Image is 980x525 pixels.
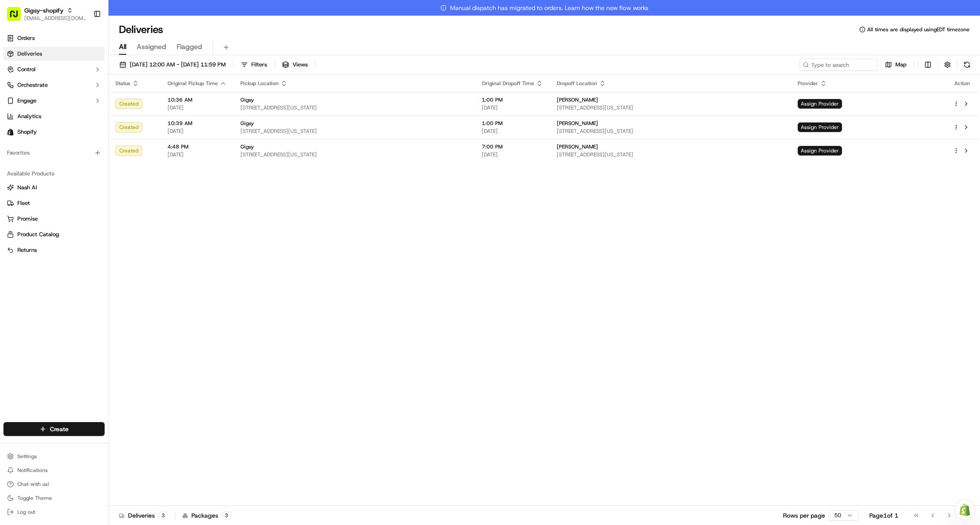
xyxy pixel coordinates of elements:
span: Chat with us! [17,481,49,488]
button: Refresh [961,59,973,71]
span: Pickup Location [240,80,279,87]
span: [DATE] [168,151,227,158]
span: Assign Provider [798,146,842,155]
span: 10:39 AM [168,120,227,127]
span: [STREET_ADDRESS][US_STATE] [240,104,468,111]
span: Create [50,425,69,433]
span: Returns [17,246,37,254]
span: [STREET_ADDRESS][US_STATE] [240,151,468,158]
button: Notifications [3,464,105,476]
span: Deliveries [17,50,42,58]
button: Product Catalog [3,228,105,241]
span: Orchestrate [17,81,48,89]
a: Deliveries [3,47,105,61]
span: Gigsy [240,96,254,103]
span: 7:00 PM [482,143,543,150]
a: Shopify [3,125,105,139]
span: [DATE] [482,151,543,158]
a: Analytics [3,109,105,123]
button: Create [3,422,105,436]
span: 10:36 AM [168,96,227,103]
button: Gigsy-shopify [24,6,63,15]
span: Original Pickup Time [168,80,218,87]
input: Type to search [799,59,878,71]
button: Promise [3,212,105,226]
a: Fleet [7,199,101,207]
span: 1:00 PM [482,120,543,127]
img: Shopify logo [7,129,14,135]
button: Log out [3,506,105,518]
span: Notifications [17,467,48,474]
span: Gigsy [240,143,254,150]
span: [STREET_ADDRESS][US_STATE] [557,104,784,111]
span: Filters [251,61,267,69]
div: Packages [182,511,231,520]
span: [PERSON_NAME] [557,143,598,150]
span: [PERSON_NAME] [557,96,598,103]
span: Assigned [137,42,166,52]
span: Analytics [17,112,41,120]
button: Settings [3,450,105,462]
h1: Deliveries [119,23,163,36]
span: [DATE] [168,104,227,111]
span: [DATE] 12:00 AM - [DATE] 11:59 PM [130,61,226,69]
button: Orchestrate [3,78,105,92]
span: [STREET_ADDRESS][US_STATE] [557,151,784,158]
span: [DATE] [482,104,543,111]
span: Dropoff Location [557,80,597,87]
span: Assign Provider [798,99,842,109]
div: 3 [158,512,168,519]
div: 3 [222,512,231,519]
button: Filters [237,59,271,71]
span: All times are displayed using EDT timezone [867,26,970,33]
span: [DATE] [482,128,543,135]
span: [DATE] [168,128,227,135]
span: All [119,42,126,52]
span: Nash AI [17,184,37,192]
span: Fleet [17,199,30,207]
a: Orders [3,31,105,45]
button: Returns [3,243,105,257]
button: Fleet [3,196,105,210]
a: Product Catalog [7,231,101,238]
span: Map [895,61,907,69]
button: Toggle Theme [3,492,105,504]
span: Settings [17,453,37,460]
span: Product Catalog [17,231,59,238]
span: Original Dropoff Time [482,80,534,87]
span: Assign Provider [798,122,842,132]
span: Status [115,80,130,87]
span: Toggle Theme [17,495,52,502]
button: Map [881,59,911,71]
a: Promise [7,215,101,223]
div: Deliveries [119,511,168,520]
span: Provider [798,80,818,87]
button: Gigsy-shopify[EMAIL_ADDRESS][DOMAIN_NAME] [3,3,90,24]
span: Engage [17,97,36,105]
span: [PERSON_NAME] [557,120,598,127]
button: [DATE] 12:00 AM - [DATE] 11:59 PM [115,59,230,71]
span: 4:48 PM [168,143,227,150]
span: Log out [17,508,35,515]
div: Favorites [3,146,105,160]
span: 1:00 PM [482,96,543,103]
span: Gigsy [240,120,254,127]
span: Control [17,66,36,73]
span: [STREET_ADDRESS][US_STATE] [557,128,784,135]
span: Manual dispatch has migrated to orders. Learn how the new flow works [441,3,648,12]
button: Control [3,63,105,76]
button: Chat with us! [3,478,105,490]
span: Orders [17,34,35,42]
span: Shopify [17,128,37,136]
span: Promise [17,215,38,223]
p: Rows per page [783,511,825,520]
button: [EMAIL_ADDRESS][DOMAIN_NAME] [24,15,86,22]
div: Available Products [3,167,105,181]
span: Flagged [177,42,202,52]
div: Action [953,80,971,87]
span: Views [293,61,308,69]
span: [STREET_ADDRESS][US_STATE] [240,128,468,135]
button: Engage [3,94,105,108]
